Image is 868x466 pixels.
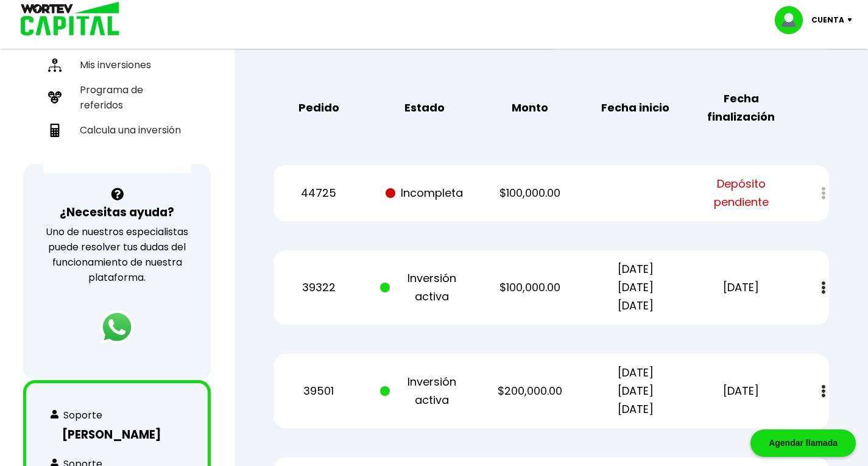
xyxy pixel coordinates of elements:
[380,373,469,409] p: Inversión activa
[48,124,62,137] img: calculadora-icon.17d418c4.svg
[775,6,811,34] img: profile-image
[601,99,669,117] b: Fecha inicio
[512,99,548,117] b: Monto
[697,90,786,126] b: Fecha finalización
[697,382,786,400] p: [DATE]
[100,310,134,344] img: logos_whatsapp-icon.242b2217.svg
[39,224,195,285] p: Uno de nuestros especialistas puede resolver tus dudas del funcionamiento de nuestra plataforma.
[591,364,680,418] p: [DATE] [DATE] [DATE]
[48,58,62,72] img: inversiones-icon.6695dc30.svg
[43,77,191,118] a: Programa de referidos
[63,408,102,423] p: Soporte
[51,426,183,443] h3: [PERSON_NAME]
[274,184,363,202] p: 44725
[274,382,363,400] p: 39501
[48,91,62,104] img: recomiendanos-icon.9b8e9327.svg
[811,11,844,29] p: Cuenta
[380,269,469,306] p: Inversión activa
[274,278,363,297] p: 39322
[380,184,469,202] p: Incompleta
[844,18,861,22] img: icon-down
[51,410,58,418] img: whats-contact.f1ec29d3.svg
[697,175,786,211] span: Depósito pendiente
[298,99,339,117] b: Pedido
[43,118,191,143] a: Calcula una inversión
[51,408,183,447] a: Soporte[PERSON_NAME]
[591,260,680,315] p: [DATE] [DATE] [DATE]
[404,99,445,117] b: Estado
[485,382,574,400] p: $200,000.00
[60,203,174,221] h3: ¿Necesitas ayuda?
[697,278,786,297] p: [DATE]
[750,429,856,457] div: Agendar llamada
[485,184,574,202] p: $100,000.00
[43,52,191,77] a: Mis inversiones
[485,278,574,297] p: $100,000.00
